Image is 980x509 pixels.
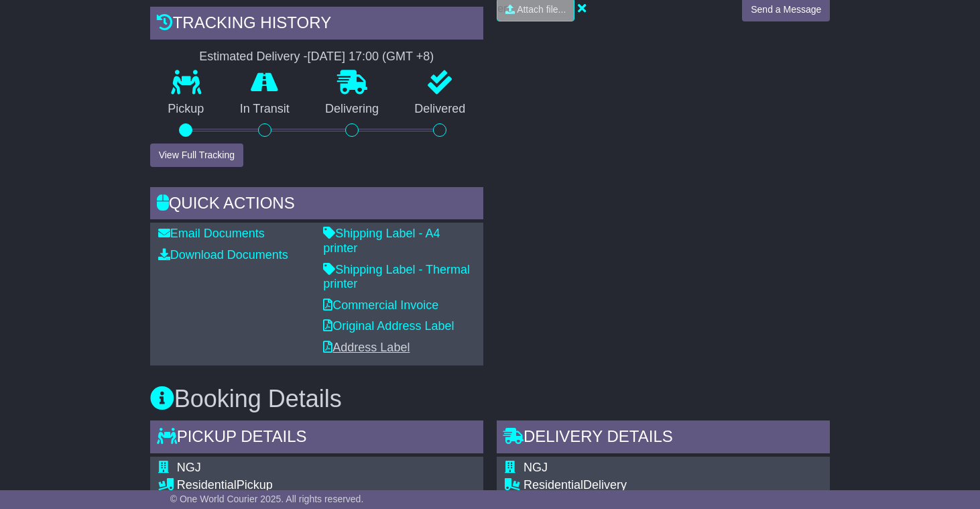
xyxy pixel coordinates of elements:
p: In Transit [222,102,307,117]
p: Delivering [307,102,396,117]
a: Original Address Label [323,319,454,333]
span: © One World Courier 2025. All rights reserved. [170,494,364,504]
a: Address Label [323,341,410,354]
div: Delivery [524,478,782,493]
p: Delivered [397,102,483,117]
div: Estimated Delivery - [150,50,483,64]
div: Quick Actions [150,187,483,223]
a: Download Documents [158,248,288,262]
a: Shipping Label - A4 printer [323,227,440,255]
h3: Booking Details [150,386,831,412]
span: NGJ [524,461,548,474]
a: Shipping Label - Thermal printer [323,263,470,291]
a: Commercial Invoice [323,298,438,312]
a: Email Documents [158,227,265,240]
p: Pickup [150,102,222,117]
span: Residential [177,478,237,492]
div: [DATE] 17:00 (GMT +8) [307,50,434,64]
div: Pickup Details [150,420,483,457]
span: Residential [524,478,583,492]
div: Delivery Details [497,420,830,457]
button: View Full Tracking [150,144,243,167]
div: Pickup [177,478,435,493]
div: Tracking history [150,7,483,43]
span: NGJ [177,461,201,474]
